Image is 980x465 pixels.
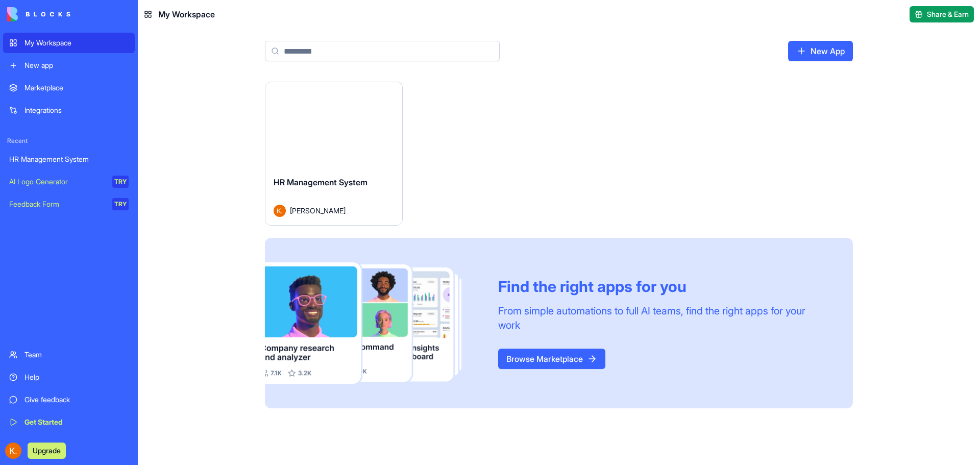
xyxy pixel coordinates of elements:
a: Give feedback [3,389,135,410]
span: [PERSON_NAME] [290,205,346,216]
a: Integrations [3,100,135,120]
div: TRY [112,198,129,210]
div: Help [24,372,129,382]
div: Team [24,350,129,360]
a: Feedback FormTRY [3,194,135,214]
img: ACg8ocIbr4qPd9UasTv7H4Zs3HnFSPShM5XZCehezsT6NgVp_9PQ7g=s96-c [5,443,21,459]
img: Avatar [274,205,286,217]
a: Help [3,367,135,387]
a: Team [3,345,135,365]
a: My Workspace [3,33,135,53]
a: HR Management SystemAvatar[PERSON_NAME] [265,82,403,226]
a: New app [3,55,135,76]
div: TRY [112,176,129,188]
button: Upgrade [28,443,66,459]
button: Share & Earn [910,6,974,22]
div: Feedback Form [9,199,105,209]
div: From simple automations to full AI teams, find the right apps for your work [498,304,828,332]
span: HR Management System [274,177,367,187]
img: logo [7,7,70,21]
span: Share & Earn [927,9,969,19]
div: Get Started [24,417,129,427]
a: Get Started [3,412,135,432]
div: New app [24,60,129,70]
a: AI Logo GeneratorTRY [3,172,135,192]
div: Find the right apps for you [498,277,828,296]
div: Marketplace [24,83,129,93]
span: Recent [3,137,135,145]
div: AI Logo Generator [9,177,105,187]
a: New App [788,41,853,61]
div: Give feedback [24,395,129,405]
img: Frame_181_egmpey.png [265,262,482,384]
div: HR Management System [9,154,129,164]
a: Browse Marketplace [498,349,605,369]
a: Marketplace [3,78,135,98]
a: Upgrade [28,445,66,455]
span: My Workspace [158,8,215,20]
a: HR Management System [3,149,135,169]
div: Integrations [24,105,129,115]
div: My Workspace [24,38,129,48]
